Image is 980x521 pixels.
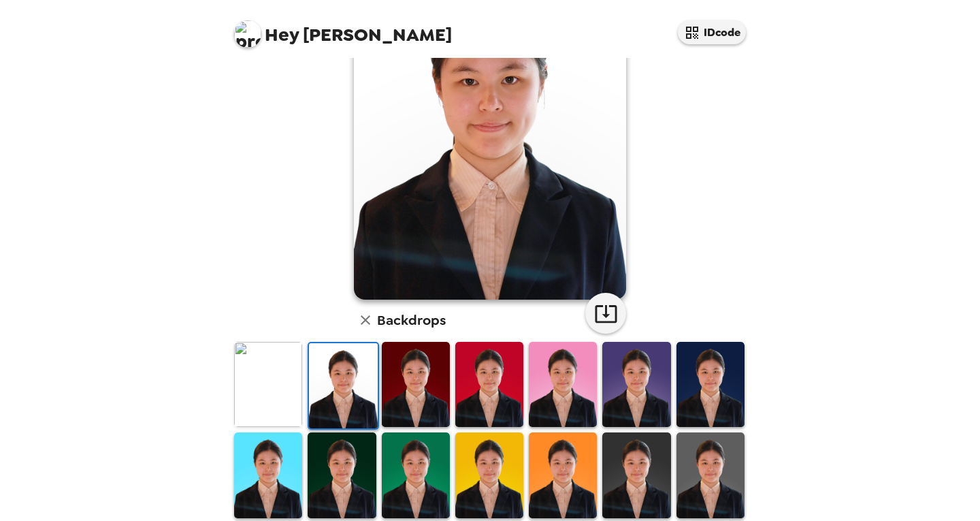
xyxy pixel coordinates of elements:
img: profile pic [234,20,261,48]
img: Original [234,342,302,427]
span: [PERSON_NAME] [234,14,452,44]
button: IDcode [678,20,746,44]
span: Hey [265,22,299,47]
h6: Backdrops [377,309,446,331]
